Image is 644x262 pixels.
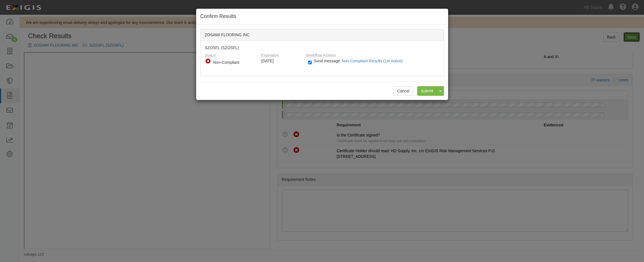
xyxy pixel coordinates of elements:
input: Submit [417,86,437,96]
h4: Confirm Results [200,13,444,20]
div: Non-Compliant [213,60,255,65]
i: Non-Compliant [205,58,211,64]
div: SZOSFL (SZOSFL) [201,41,444,76]
span: Send message: [314,59,405,63]
button: Cancel [393,86,413,96]
label: Status [205,51,216,58]
div: [DATE] [261,58,302,64]
label: Workflow Actions [306,51,336,58]
label: Expiration [261,51,279,58]
input: Send message:Non-Compliant Results (1st notice) [308,59,312,66]
div: ZOSAWI FLOORING INC [201,29,444,41]
button: Send message: [341,57,405,65]
span: Non-Compliant Results (1st notice) [342,59,403,63]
